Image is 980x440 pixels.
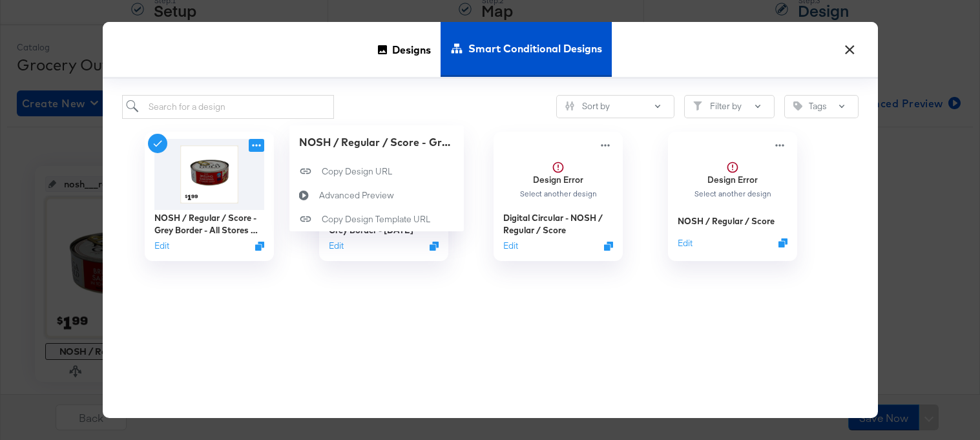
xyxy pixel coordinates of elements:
svg: Tag [793,101,802,110]
svg: Duplicate [778,238,787,247]
button: SlidersSort by [556,95,674,118]
div: Copy Design Template URL [322,213,430,225]
strong: Design Error [707,173,758,185]
button: Edit [329,240,344,252]
div: NOSH / Regular / Score [678,215,775,227]
img: l_CwvET8Zpj2rej0_MVyjA.jpg [154,139,264,210]
button: Edit [154,240,169,252]
div: Advanced Preview [318,189,393,201]
button: Copy [289,159,464,183]
button: × [839,35,862,58]
button: Copy [289,207,464,231]
svg: Duplicate [255,241,264,250]
svg: Copy [289,165,322,178]
svg: Duplicate [604,241,613,250]
div: NOSH / Regular / Score - Grey Border - All Stores Catalog - [DATE]EditDuplicate [145,132,274,261]
div: Digital Circular - NOSH / Regular / Score [503,212,613,236]
span: Smart Conditional Designs [468,20,602,77]
button: Edit [503,240,518,252]
div: NOSH / Regular / Score - Grey Border - [DATE]EditDuplicate [319,132,448,261]
button: TagTags [784,95,859,118]
div: Design ErrorSelect another designDigital Circular - NOSH / Regular / ScoreEditDuplicate [494,132,623,261]
svg: Copy [289,213,322,225]
strong: Design Error [533,173,583,185]
div: NOSH / Regular / Score - Grey Border - All Stores Catalog - [DATE] [154,212,264,236]
div: Copy Design URL [322,165,392,177]
button: FilterFilter by [684,95,775,118]
input: Search for a design [122,95,335,119]
div: Design ErrorSelect another designNOSH / Regular / ScoreEditDuplicate [668,132,797,261]
svg: Sliders [565,101,574,110]
div: Select another design [693,189,771,198]
svg: Duplicate [430,241,439,250]
div: Select another design [519,189,597,198]
div: NOSH / Regular / Score - Grey Border - [DATE] [329,212,439,236]
button: Edit [678,236,693,249]
svg: Filter [693,101,702,110]
span: Designs [392,21,431,78]
div: NOSH / Regular / Score - Grey Border - All Stores Catalog - [DATE] [299,135,454,150]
